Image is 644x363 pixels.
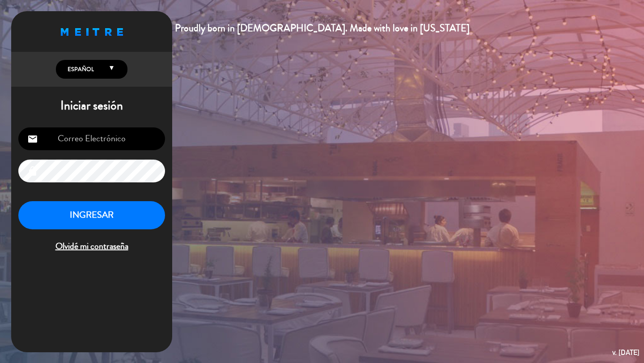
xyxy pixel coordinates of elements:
[27,134,38,144] i: email
[18,127,165,150] input: Correo Electrónico
[18,239,165,254] span: Olvidé mi contraseña
[11,98,172,114] h1: Iniciar sesión
[18,201,165,229] button: INGRESAR
[612,346,640,359] div: v. [DATE]
[65,65,94,74] span: Español
[27,166,38,177] i: lock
